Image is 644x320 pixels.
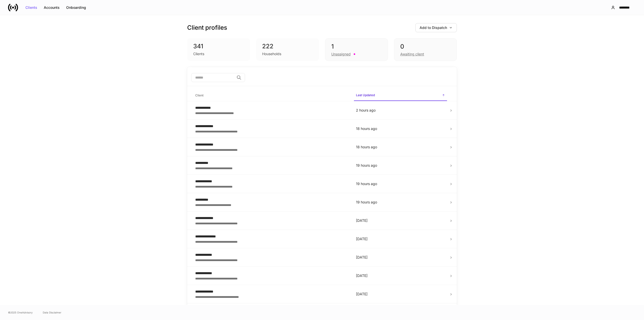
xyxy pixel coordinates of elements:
div: 1 [331,43,382,51]
div: Clients [25,6,37,9]
p: 19 hours ago [356,163,445,168]
p: [DATE] [356,255,445,260]
p: 19 hours ago [356,181,445,186]
button: Onboarding [63,4,89,12]
div: Households [262,51,281,56]
p: 19 hours ago [356,200,445,205]
p: 2 hours ago [356,108,445,113]
h6: Client [195,93,204,98]
div: Accounts [44,6,60,9]
button: Accounts [41,4,63,12]
p: [DATE] [356,218,445,223]
div: Add to Dispatch [420,26,453,29]
div: Clients [193,51,204,56]
div: 222 [262,42,313,50]
button: Clients [22,4,41,12]
a: Data Disclaimer [43,310,61,314]
span: Last Updated [354,90,447,101]
div: Awaiting client [400,52,424,57]
p: [DATE] [356,292,445,297]
span: Client [193,90,350,101]
div: 1Unassigned [325,38,388,61]
div: 341 [193,42,244,50]
div: 0Awaiting client [394,38,457,61]
div: Unassigned [331,52,351,57]
p: [DATE] [356,236,445,241]
h3: Client profiles [187,24,227,32]
p: [DATE] [356,273,445,278]
h6: Last Updated [356,93,375,97]
div: 0 [400,43,451,51]
p: 18 hours ago [356,145,445,150]
button: Add to Dispatch [415,23,457,32]
span: © 2025 OneAdvisory [8,310,33,314]
div: Onboarding [66,6,86,9]
p: 18 hours ago [356,126,445,131]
